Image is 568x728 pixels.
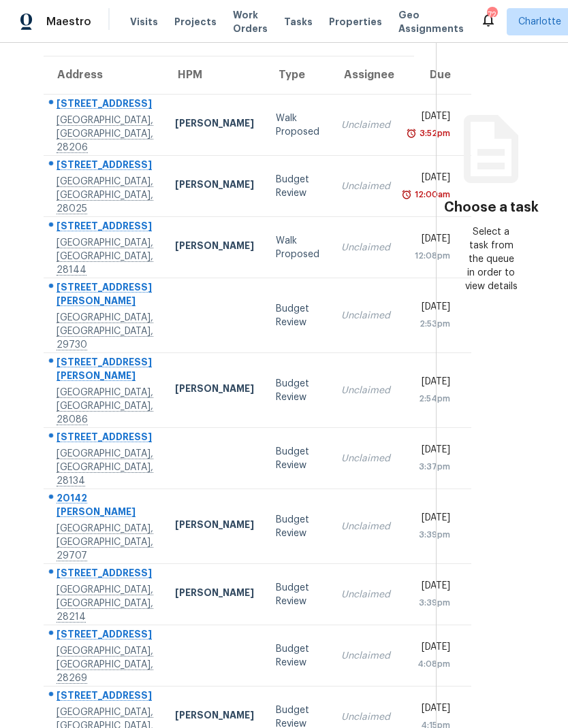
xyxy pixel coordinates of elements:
[417,127,450,140] div: 3:52pm
[444,201,539,214] h3: Choose a task
[412,375,450,392] div: [DATE]
[464,225,519,293] div: Select a task from the queue in order to view details
[412,511,450,528] div: [DATE]
[412,110,450,127] div: [DATE]
[276,513,319,540] div: Budget Review
[341,180,390,193] div: Unclaimed
[412,188,450,201] div: 12:00am
[276,642,319,669] div: Budget Review
[401,188,412,201] img: Overdue Alarm Icon
[412,528,450,542] div: 3:39pm
[329,15,382,29] span: Properties
[487,8,496,22] div: 72
[276,581,319,608] div: Budget Review
[233,8,268,35] span: Work Orders
[175,116,254,133] div: [PERSON_NAME]
[175,708,254,725] div: [PERSON_NAME]
[412,701,450,718] div: [DATE]
[412,640,450,657] div: [DATE]
[341,452,390,465] div: Unclaimed
[276,302,319,329] div: Budget Review
[412,657,450,671] div: 4:08pm
[276,445,319,472] div: Budget Review
[412,460,450,474] div: 3:37pm
[341,118,390,132] div: Unclaimed
[175,178,254,195] div: [PERSON_NAME]
[412,392,450,406] div: 2:54pm
[164,56,265,95] th: HPM
[412,232,450,249] div: [DATE]
[412,171,450,188] div: [DATE]
[341,649,390,663] div: Unclaimed
[412,249,450,263] div: 12:08pm
[175,382,254,399] div: [PERSON_NAME]
[130,15,158,29] span: Visits
[276,173,319,200] div: Budget Review
[406,127,417,140] img: Overdue Alarm Icon
[284,17,313,27] span: Tasks
[276,112,319,139] div: Walk Proposed
[341,241,390,254] div: Unclaimed
[175,518,254,535] div: [PERSON_NAME]
[341,710,390,724] div: Unclaimed
[412,443,450,460] div: [DATE]
[276,377,319,404] div: Budget Review
[341,588,390,601] div: Unclaimed
[398,8,464,35] span: Geo Assignments
[175,239,254,256] div: [PERSON_NAME]
[412,596,450,610] div: 3:39pm
[276,234,319,261] div: Walk Proposed
[518,15,561,29] span: Charlotte
[341,384,390,397] div: Unclaimed
[46,15,91,29] span: Maestro
[330,56,401,95] th: Assignee
[174,15,217,29] span: Projects
[175,586,254,603] div: [PERSON_NAME]
[44,56,164,95] th: Address
[412,300,450,317] div: [DATE]
[401,56,471,95] th: Due
[412,579,450,596] div: [DATE]
[412,317,450,331] div: 2:53pm
[341,520,390,533] div: Unclaimed
[265,56,330,95] th: Type
[341,309,390,322] div: Unclaimed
